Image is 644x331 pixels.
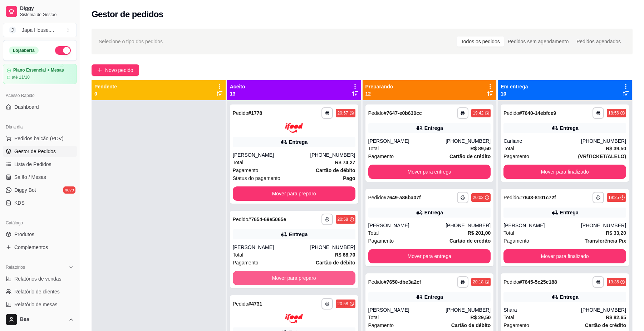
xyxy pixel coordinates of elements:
span: Total [503,313,514,321]
strong: Cartão de crédito [449,238,491,244]
span: Pedido [233,216,249,222]
span: Pedido [233,110,249,116]
span: Total [368,313,379,321]
div: 20:57 [337,110,348,116]
div: 19:25 [608,195,619,200]
div: [PERSON_NAME] [233,244,310,251]
span: Complementos [14,244,48,251]
div: [PERSON_NAME] [503,222,581,229]
strong: Cartão de débito [316,260,355,266]
article: Plano Essencial + Mesas [13,68,64,73]
p: 0 [94,90,117,97]
strong: R$ 82,65 [606,315,626,320]
div: [PHONE_NUMBER] [581,137,626,145]
span: KDS [14,199,25,206]
strong: Cartão de débito [451,322,491,328]
span: Pagamento [368,321,394,329]
h2: Gestor de pedidos [92,9,163,20]
p: Em entrega [501,83,528,90]
button: Mover para finalizado [503,249,626,263]
span: Produtos [14,231,34,238]
strong: # 1778 [248,110,262,116]
span: Bea [20,316,65,323]
span: J [9,26,16,34]
span: Status do pagamento [233,174,280,182]
button: Novo pedido [92,64,139,76]
div: [PHONE_NUMBER] [581,306,626,313]
div: 18:56 [608,110,619,116]
p: 12 [365,90,393,97]
div: Todos os pedidos [457,36,504,47]
span: Pagamento [503,321,529,329]
div: Acesso Rápido [3,90,77,101]
div: Entrega [289,138,308,146]
span: Diggy [20,5,74,12]
strong: # 7645-5c25c188 [519,279,557,285]
button: Mover para preparo [233,186,355,201]
p: Pendente [94,83,117,90]
p: 13 [230,90,245,97]
span: Pagamento [233,259,259,267]
a: Relatório de clientes [3,286,77,297]
div: Entrega [424,125,443,132]
span: Relatórios de vendas [14,275,62,282]
strong: R$ 68,70 [335,252,355,258]
a: KDS [3,197,77,209]
a: DiggySistema de Gestão [3,3,77,20]
strong: R$ 201,00 [468,230,491,236]
a: Lista de Pedidos [3,159,77,170]
span: Pagamento [503,237,529,245]
span: Pagamento [368,237,394,245]
span: Relatório de clientes [14,288,60,295]
a: Dashboard [3,101,77,113]
span: Total [233,251,244,259]
button: Pedidos balcão (PDV) [3,133,77,144]
div: [PHONE_NUMBER] [310,244,355,251]
div: Entrega [560,293,579,301]
span: Total [233,159,244,166]
span: Lista de Pedidos [14,161,51,168]
span: Pedido [503,110,519,116]
strong: # 7654-69e5065e [248,216,286,222]
button: Mover para entrega [368,249,491,263]
a: Plano Essencial + Mesasaté 11/10 [3,64,77,84]
a: Produtos [3,229,77,240]
strong: # 7647-e0b630cc [384,110,422,116]
span: Pedido [368,279,384,285]
a: Salão / Mesas [3,171,77,183]
a: Relatório de mesas [3,299,77,310]
strong: # 7640-14ebfce9 [519,110,556,116]
span: Dashboard [14,103,39,111]
div: Entrega [424,293,443,301]
div: 20:58 [337,216,348,222]
span: Pedido [368,110,384,116]
span: Pedido [503,195,519,200]
div: 20:58 [337,301,348,307]
div: [PHONE_NUMBER] [446,222,491,229]
span: plus [97,68,102,73]
span: Novo pedido [105,66,133,74]
div: 19:42 [473,110,483,116]
div: Entrega [560,209,579,216]
div: [PHONE_NUMBER] [581,222,626,229]
span: Pagamento [503,152,529,160]
strong: Cartão de débito [316,167,355,173]
button: Mover para finalizado [503,165,626,179]
div: Carliane [503,137,581,145]
strong: Transferência Pix [585,238,626,244]
span: Salão / Mesas [14,174,46,181]
div: [PERSON_NAME] [368,137,446,145]
a: Diggy Botnovo [3,184,77,196]
strong: # 7643-8101c72f [519,195,556,200]
strong: Cartão de crédito [585,322,626,328]
button: Select a team [3,23,77,37]
div: [PERSON_NAME] [233,151,310,159]
strong: (VR/TICKET/ALELO) [578,154,626,159]
div: Pedidos sem agendamento [504,36,572,47]
img: ifood [285,314,303,323]
span: Sistema de Gestão [20,12,74,18]
strong: Pago [343,175,355,181]
div: Entrega [424,209,443,216]
div: [PHONE_NUMBER] [310,151,355,159]
strong: Cartão de crédito [449,154,491,159]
